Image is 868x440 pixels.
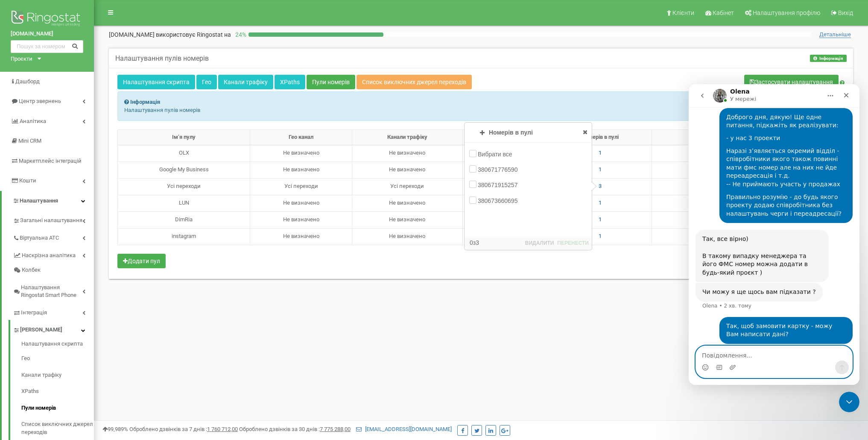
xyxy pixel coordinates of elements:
div: LUN [121,199,246,207]
td: Усі переходи [352,178,462,195]
span: Кошти [19,177,36,184]
span: Колбек [22,266,41,274]
a: Гео [196,75,217,89]
span: 1 [599,199,602,206]
td: Не визначено [250,195,352,211]
a: Гео [21,350,94,367]
a: XPaths [275,75,305,89]
span: 3 [599,183,602,189]
label: 380671915257 [478,181,520,189]
div: Google My Business [121,166,246,174]
td: Не визначено [250,161,352,178]
a: Пули номерів [21,400,94,417]
a: Загальні налаштування [13,211,94,228]
span: Маркетплейс інтеграцій [19,158,82,164]
td: Не визначено [250,145,352,161]
span: 1 [599,233,602,239]
h5: Налаштування пулів номерів [115,55,209,62]
button: Інформація [810,55,847,62]
span: Центр звернень [19,98,61,104]
button: Застосувати налаштування [744,75,839,89]
span: Кабінет [713,9,734,16]
span: Дашборд [15,78,40,85]
th: Рекомендовано номерів [652,130,815,145]
span: 1 [599,216,602,223]
a: Список виключних джерел переходів [357,75,472,89]
p: Налаштування пулів номерів [124,106,838,114]
td: Статична [462,161,548,178]
span: Наскрізна аналітика [22,252,76,260]
a: Колбек [13,263,94,278]
span: 1 [599,150,602,156]
a: Налаштування [2,191,94,211]
td: Статична [462,211,548,228]
u: 7 775 288,00 [320,426,351,432]
span: Налаштування профілю [753,9,820,16]
a: Наскрізна аналітика [13,246,94,263]
img: Ringostat logo [11,9,83,30]
span: 0 [470,239,473,246]
a: XPaths [21,383,94,400]
span: Загальні налаштування [20,217,82,225]
u: 1 760 712,00 [207,426,238,432]
div: OLX [121,149,246,157]
td: Не визначено [250,228,352,245]
a: Налаштування Ringostat Smart Phone [13,278,94,303]
td: Статична [462,228,548,245]
div: з [467,238,479,247]
button: Додати пул [117,254,166,268]
span: Вихід [838,9,853,16]
td: Усі переходи [250,178,352,195]
iframe: Intercom live chat [689,84,859,385]
label: Вибрати все [478,150,514,158]
span: Клієнти [672,9,694,16]
p: [DOMAIN_NAME] [109,30,231,39]
span: Віртуальна АТС [20,234,59,242]
th: Номерів в пулі [548,130,652,145]
div: DimRia [121,216,246,224]
span: Оброблено дзвінків за 7 днів : [129,426,238,432]
span: 3 [476,239,479,246]
a: Канали трафіку [218,75,273,89]
strong: Інформація [130,99,160,105]
a: [EMAIL_ADDRESS][DOMAIN_NAME] [356,426,452,432]
span: Налаштування [20,197,58,204]
th: Тип підміни [462,130,548,145]
div: instagram [121,232,246,241]
a: Налаштування скрипта [117,75,195,89]
label: 380673660695 [478,197,520,205]
span: [PERSON_NAME] [20,326,62,334]
a: [DOMAIN_NAME] [11,30,83,38]
a: Інтеграція [13,303,94,320]
button: ПЕРЕНЕСТИ [556,239,590,248]
a: Віртуальна АТС [13,228,94,246]
div: Усі переходи [121,182,246,191]
td: Статична [462,195,548,211]
td: Не визначено [352,145,462,161]
a: Налаштування скрипта [21,340,94,350]
a: Пули номерів [307,75,355,89]
th: Канали трафіку [352,130,462,145]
